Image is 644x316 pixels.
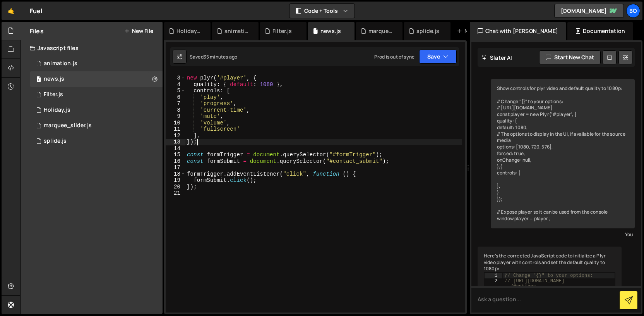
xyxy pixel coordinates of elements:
div: Filter.js [44,91,63,98]
div: Javascript files [21,40,163,56]
div: You [493,230,633,238]
div: splide.js [416,27,439,35]
div: Holiday.js [176,27,201,35]
div: 13 [166,139,185,145]
h2: Slater AI [481,54,512,61]
div: 15 [166,152,185,158]
div: Prod is out of sync [374,54,414,60]
div: Documentation [567,22,633,40]
div: 12 [166,133,185,139]
div: 8 [166,107,185,114]
div: Saved [190,54,237,60]
div: 18 [166,171,185,178]
div: news.js [44,76,64,83]
div: 11 [166,126,185,133]
div: 16 [166,158,185,165]
div: 7 [166,100,185,107]
div: 3 [166,75,185,81]
div: Show controls for plyr video and default quality to 1080p: // Change "{}" to your options: // [UR... [491,79,635,228]
div: 4 [166,81,185,88]
div: 1 [485,273,502,278]
div: 21 [166,190,185,197]
a: Bo [626,4,640,18]
a: [DOMAIN_NAME] [554,4,624,18]
div: 14 [166,145,185,152]
div: animation.js [44,60,77,67]
div: 980/21912.js [30,56,163,71]
div: marquee_slider.js [368,27,393,35]
div: news.js [30,71,163,87]
div: marquee_slider.js [44,122,92,129]
span: 1 [36,77,41,83]
div: Fuel [30,6,43,16]
div: 980/45150.js [30,133,163,149]
div: New File [457,27,489,35]
button: Start new chat [539,50,601,64]
div: Chat with [PERSON_NAME] [470,22,566,40]
button: Save [419,50,457,64]
div: 19 [166,177,185,184]
div: 9 [166,113,185,120]
div: 2 [485,278,502,289]
div: 20 [166,184,185,190]
button: New File [124,28,153,34]
h2: Files [30,27,44,35]
div: 10 [166,120,185,126]
button: Code + Tools [289,4,355,18]
div: 6 [166,94,185,101]
div: Filter.js [272,27,292,35]
div: 5 [166,88,185,94]
div: splide.js [44,138,67,145]
div: animation.js [224,27,249,35]
div: news.js [320,27,341,35]
a: 🤙 [2,2,21,20]
div: 35 minutes ago [204,54,237,60]
div: 980/2618.js [30,102,163,118]
div: Holiday.js [44,107,70,114]
div: 980/45282.js [30,87,163,102]
div: marquee_slider.js [30,118,163,133]
div: 17 [166,164,185,171]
